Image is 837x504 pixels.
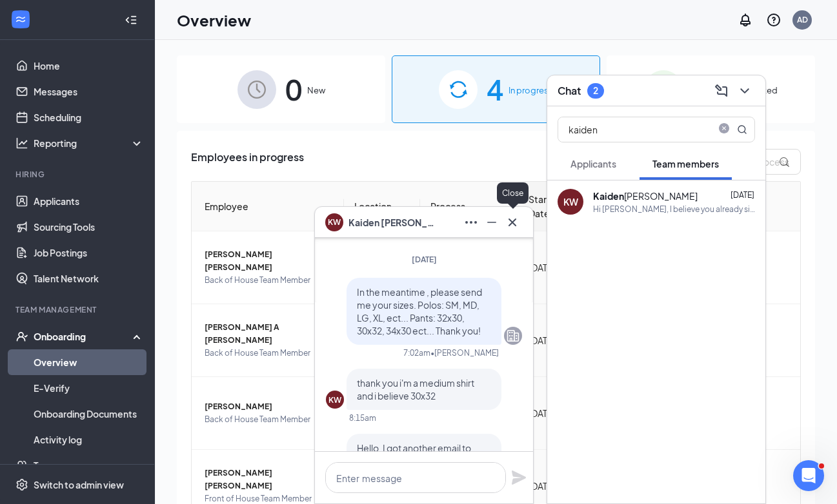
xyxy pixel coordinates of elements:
button: Minimize [481,212,502,233]
h1: Overview [177,9,251,31]
h3: Chat [558,84,581,98]
svg: ComposeMessage [714,83,729,99]
span: Back of House Team Member [205,274,334,287]
button: Cross [502,212,523,233]
svg: ChevronDown [737,83,752,99]
svg: Cross [505,215,520,230]
svg: QuestionInfo [766,12,782,28]
th: Location [344,182,420,231]
div: 2 [593,85,598,96]
div: 8:15am [349,412,376,423]
svg: Settings [15,478,28,491]
span: [PERSON_NAME] [PERSON_NAME] [205,467,334,492]
div: Team Management [15,304,141,315]
button: ChevronDown [734,81,755,101]
div: Reporting [34,137,145,150]
input: Search team member [558,117,711,142]
a: Onboarding Documents [34,401,144,427]
svg: Minimize [484,215,499,230]
iframe: Intercom live chat [793,460,824,491]
a: Scheduling [34,104,144,130]
svg: MagnifyingGlass [737,124,747,135]
svg: Collapse [125,14,137,26]
span: [DATE] [731,190,754,200]
span: [PERSON_NAME] [PERSON_NAME] [205,248,334,274]
div: 7:02am [403,347,430,358]
a: Overview [34,349,144,375]
span: Employees in progress [191,149,304,175]
span: 0 [285,67,302,111]
a: Talent Network [34,266,144,291]
a: Job Postings [34,240,144,266]
span: Kaiden [PERSON_NAME] [348,215,439,229]
span: • [PERSON_NAME] [430,347,499,358]
span: close-circle [716,123,732,133]
span: Start Date [529,192,557,220]
svg: Ellipses [463,215,479,230]
div: AD [797,14,808,25]
span: Back of House Team Member [205,347,334,360]
a: Sourcing Tools [34,214,144,240]
a: Applicants [34,188,144,214]
th: Process [420,182,519,231]
span: Applicants [570,158,616,170]
div: KW [328,394,341,405]
span: Back of House Team Member [205,413,334,426]
span: Team members [652,158,719,170]
div: Switch to admin view [34,478,124,491]
button: ComposeMessage [711,81,732,101]
span: [PERSON_NAME] [205,400,334,413]
span: [PERSON_NAME] A [PERSON_NAME] [205,321,334,347]
span: thank you i'm a medium shirt and i believe 30x32 [357,377,474,402]
div: [PERSON_NAME] [593,189,698,202]
div: KW [563,195,578,208]
div: Close [497,182,529,204]
svg: Notifications [738,12,753,28]
svg: Company [505,328,521,344]
a: Home [34,53,144,79]
div: Onboarding [34,330,133,343]
svg: WorkstreamLogo [14,13,27,26]
div: Hi [PERSON_NAME], I believe you already signed the agreement for your hours? [593,204,755,215]
span: close-circle [716,123,732,136]
span: New [307,84,325,97]
a: E-Verify [34,375,144,401]
svg: UserCheck [15,330,28,343]
a: Team [34,452,144,478]
svg: Plane [511,470,527,485]
a: Messages [34,79,144,104]
span: 84 [692,67,725,111]
svg: Analysis [15,137,28,150]
span: [DATE] [412,255,437,264]
span: In progress [509,84,553,97]
span: In the meantime , please send me your sizes. Polos: SM, MD, LG, XL, ect... Pants: 32x30, 30x32, 3... [357,286,482,336]
span: 4 [487,67,503,111]
span: Hello, I got another email to complete the paperwork that I already filled out. Do I need to fill... [357,442,491,492]
div: Hiring [15,169,141,180]
a: Activity log [34,427,144,452]
button: Ellipses [461,212,481,233]
th: Employee [192,182,344,231]
b: Kaiden [593,190,624,202]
